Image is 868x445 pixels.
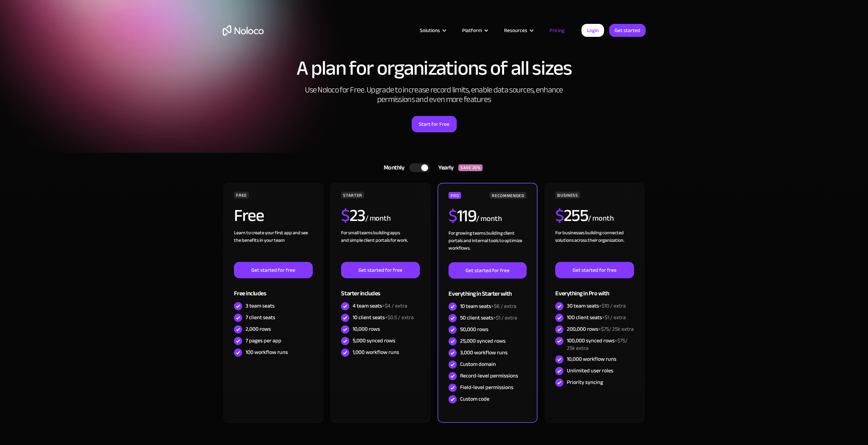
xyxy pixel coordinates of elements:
[555,199,564,232] span: $
[541,26,573,35] a: Pricing
[504,26,527,35] div: Resources
[365,213,391,224] div: / month
[298,85,571,104] h2: Use Noloco for Free. Upgrade to increase record limits, enable data sources, enhance permissions ...
[555,192,580,198] div: BUSINESS
[385,312,414,323] span: +$0.5 / extra
[353,348,399,356] div: 1,000 workflow runs
[460,395,489,403] div: Custom code
[246,314,275,321] div: 7 client seats
[375,163,410,173] div: Monthly
[341,199,350,232] span: $
[234,192,249,198] div: FREE
[476,213,502,224] div: / month
[246,348,288,356] div: 100 workflow runs
[454,26,496,35] div: Platform
[234,278,312,300] div: Free includes
[567,379,603,386] div: Priority syncing
[567,314,626,321] div: 100 client seats
[382,301,407,311] span: +$4 / extra
[460,349,507,356] div: 3,000 workflow runs
[341,192,364,198] div: STARTER
[460,326,488,333] div: 50,000 rows
[555,229,634,262] div: For businesses building connected solutions across their organization. ‍
[448,200,457,232] span: $
[567,302,626,310] div: 30 team seats
[609,24,646,37] a: Get started
[555,278,634,300] div: Everything in Pro with
[460,337,505,345] div: 25,000 synced rows
[448,279,526,301] div: Everything in Starter with
[448,192,461,199] div: PRO
[567,367,613,374] div: Unlimited user roles
[223,58,646,78] h1: A plan for organizations of all sizes
[496,26,541,35] div: Resources
[412,116,457,132] a: Start for Free
[458,164,483,171] div: SAVE 20%
[341,229,420,262] div: For small teams building apps and simple client portals for work. ‍
[341,262,420,278] a: Get started for free
[353,302,407,310] div: 4 team seats
[460,384,513,391] div: Field-level permissions
[341,207,365,224] h2: 23
[491,301,516,311] span: +$6 / extra
[599,301,626,311] span: +$10 / extra
[555,207,588,224] h2: 255
[341,278,420,300] div: Starter includes
[582,24,604,37] a: Login
[420,26,440,35] div: Solutions
[598,324,634,334] span: +$75/ 25k extra
[567,337,634,352] div: 100,000 synced rows
[567,325,634,333] div: 200,000 rows
[460,372,518,380] div: Record-level permissions
[411,26,454,35] div: Solutions
[567,355,616,363] div: 10,000 workflow runs
[234,262,312,278] a: Get started for free
[448,262,526,279] a: Get started for free
[460,360,496,368] div: Custom domain
[353,314,414,321] div: 10 client seats
[246,325,271,333] div: 2,000 rows
[353,325,380,333] div: 10,000 rows
[246,337,281,344] div: 7 pages per app
[555,262,634,278] a: Get started for free
[234,229,312,262] div: Learn to create your first app and see the benefits in your team ‍
[246,302,275,310] div: 3 team seats
[567,336,628,353] span: +$75/ 25k extra
[448,229,526,262] div: For growing teams building client portals and internal tools to optimize workflows.
[460,314,517,322] div: 50 client seats
[448,207,476,224] h2: 119
[588,213,614,224] div: / month
[493,313,517,323] span: +$1 / extra
[490,192,526,199] div: RECOMMENDED
[223,25,264,36] a: home
[353,337,395,344] div: 5,000 synced rows
[602,312,626,323] span: +$1 / extra
[430,163,458,173] div: Yearly
[460,302,516,310] div: 10 team seats
[234,207,264,224] h2: Free
[462,26,482,35] div: Platform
